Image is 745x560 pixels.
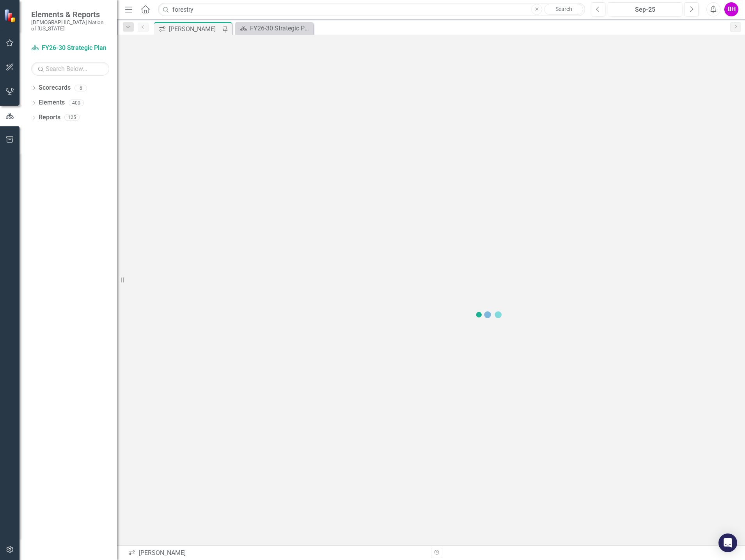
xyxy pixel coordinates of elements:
div: 125 [64,114,80,121]
button: Sep-25 [608,2,682,16]
a: FY26-30 Strategic Plan [237,23,311,33]
div: Sep-25 [610,5,679,14]
div: 6 [74,85,87,91]
div: [PERSON_NAME] [169,24,220,34]
a: Elements [39,98,65,107]
img: ClearPoint Strategy [4,9,18,23]
a: Search [544,4,583,15]
button: BH [724,2,738,16]
a: FY26-30 Strategic Plan [31,44,109,53]
small: [DEMOGRAPHIC_DATA] Nation of [US_STATE] [31,19,109,32]
a: Scorecards [39,83,71,92]
input: Search ClearPoint... [158,3,585,16]
div: [PERSON_NAME] [128,549,425,558]
div: 400 [69,99,84,106]
span: Elements & Reports [31,10,109,19]
div: Open Intercom Messenger [718,533,737,552]
input: Search Below... [31,62,109,76]
a: Reports [39,113,60,122]
div: FY26-30 Strategic Plan [250,23,311,33]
